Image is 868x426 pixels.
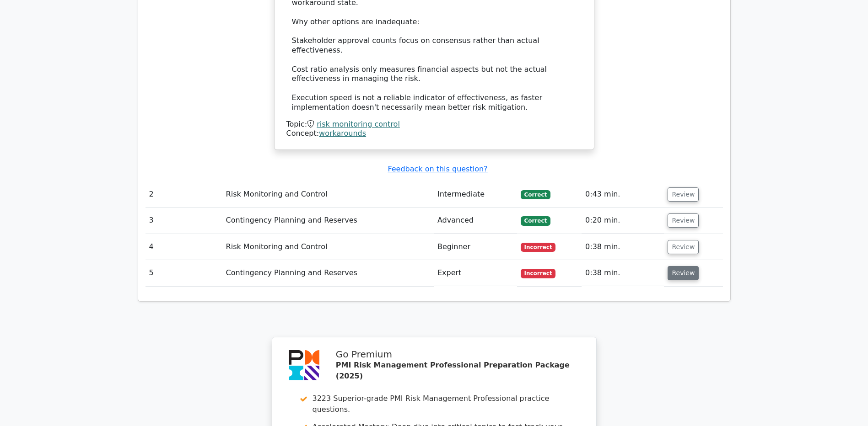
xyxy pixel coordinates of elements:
td: Risk Monitoring and Control [222,181,434,208]
td: 2 [146,181,222,208]
td: 3 [146,208,222,234]
td: Beginner [434,234,517,260]
button: Review [668,240,699,254]
td: Risk Monitoring and Control [222,234,434,260]
a: risk monitoring control [317,120,400,128]
span: Correct [521,216,550,225]
td: 0:38 min. [582,260,664,286]
div: Topic: [286,120,582,129]
button: Review [668,213,699,228]
span: Incorrect [521,243,556,252]
td: Contingency Planning and Reserves [222,260,434,286]
div: Concept: [286,129,582,138]
span: Incorrect [521,269,556,278]
td: 4 [146,234,222,260]
td: Advanced [434,208,517,234]
button: Review [668,187,699,202]
td: 0:38 min. [582,234,664,260]
td: Intermediate [434,181,517,208]
td: Expert [434,260,517,286]
button: Review [668,266,699,280]
td: 0:20 min. [582,208,664,234]
td: 0:43 min. [582,181,664,208]
a: workarounds [319,129,366,138]
span: Correct [521,190,550,199]
td: 5 [146,260,222,286]
td: Contingency Planning and Reserves [222,208,434,234]
a: Feedback on this question? [388,165,487,173]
